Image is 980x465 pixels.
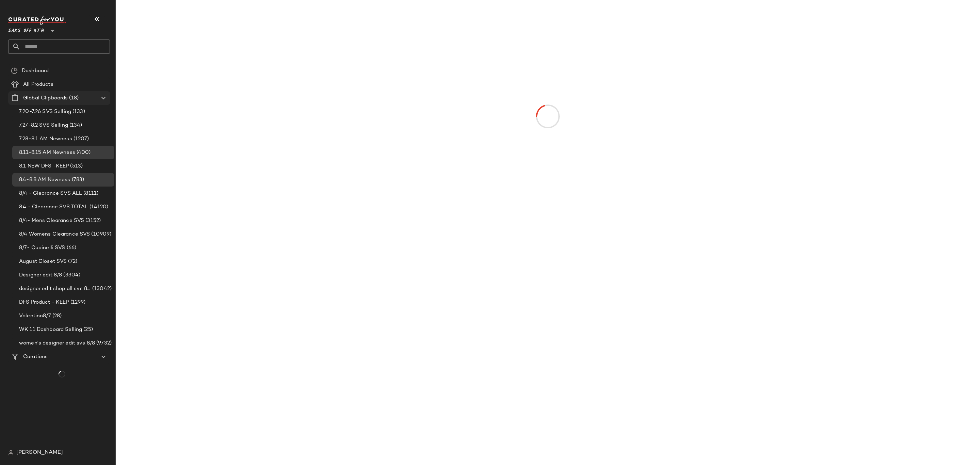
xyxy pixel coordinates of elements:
[16,449,63,457] span: [PERSON_NAME]
[19,244,65,252] span: 8/7- Cucinelli SVS
[90,230,111,238] span: (10909)
[70,176,84,184] span: (783)
[19,203,88,211] span: 8.4 - Clearance SVS TOTAL
[19,108,71,116] span: 7.20-7.26 SVS Selling
[8,450,14,455] img: svg%3e
[62,271,80,279] span: (3304)
[71,108,85,116] span: (133)
[19,162,69,170] span: 8.1 NEW DFS -KEEP
[84,217,101,225] span: (3152)
[19,190,82,197] span: 8/4 - Clearance SVS ALL
[69,162,83,170] span: (513)
[82,326,93,334] span: (25)
[69,299,86,306] span: (1299)
[19,271,62,279] span: Designer edit 8/8
[8,16,66,25] img: cfy_white_logo.C9jOOHJF.svg
[8,23,44,35] span: Saks OFF 5TH
[19,122,68,129] span: 7.27-8.2 SVS Selling
[91,285,112,293] span: (13042)
[19,176,70,184] span: 8.4-8.8 AM Newness
[23,94,68,102] span: Global Clipboards
[67,258,77,266] span: (72)
[19,149,75,157] span: 8.11-8.15 AM Newness
[19,217,84,225] span: 8/4- Mens Clearance SVS
[19,230,90,238] span: 8/4 Womens Clearance SVS
[65,244,77,252] span: (66)
[95,339,112,347] span: (9732)
[19,339,95,347] span: women's designer edit svs 8/8
[68,122,82,129] span: (134)
[68,94,79,102] span: (18)
[19,285,91,293] span: designer edit shop all svs 8/8
[51,312,62,320] span: (28)
[22,67,49,75] span: Dashboard
[19,312,51,320] span: Valentino8/7
[82,190,98,197] span: (8111)
[75,149,91,157] span: (400)
[19,326,82,334] span: WK 11 Dashboard Selling
[23,353,48,361] span: Curations
[72,135,89,143] span: (1207)
[88,203,109,211] span: (14120)
[19,135,72,143] span: 7.28-8.1 AM Newness
[11,67,18,74] img: svg%3e
[19,299,69,306] span: DFS Product - KEEP
[23,81,53,89] span: All Products
[19,258,67,266] span: August Closet SVS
